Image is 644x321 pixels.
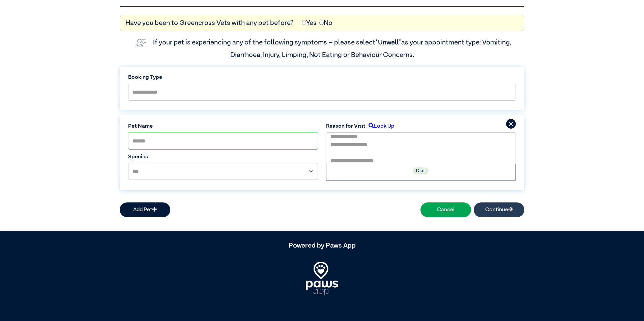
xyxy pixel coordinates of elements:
button: Continue [474,202,524,217]
button: Add Pet [120,202,170,217]
label: Pet Name [128,122,318,130]
input: Yes [302,21,306,25]
img: vet [133,36,149,50]
label: Species [128,153,318,161]
label: Booking Type [128,73,516,82]
label: Reason for Visit [326,122,365,130]
span: “Unwell” [375,39,401,46]
label: Diet [413,167,429,174]
button: Cancel [420,202,471,217]
label: Yes [302,18,317,28]
img: PawsApp [306,262,338,295]
label: Look Up [365,122,394,130]
input: No [319,21,324,25]
h5: Powered by Paws App [120,242,524,250]
label: Have you been to Greencross Vets with any pet before? [125,18,294,28]
label: No [319,18,332,28]
label: If your pet is experiencing any of the following symptoms – please select as your appointment typ... [153,39,513,58]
